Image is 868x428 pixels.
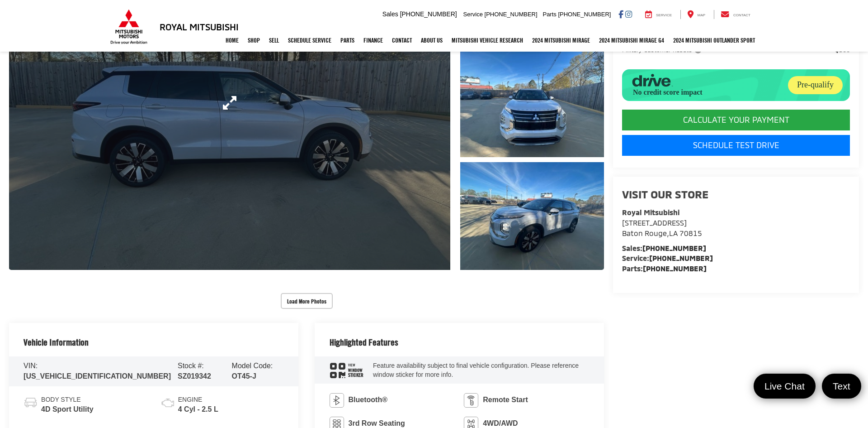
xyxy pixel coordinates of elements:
span: Window [348,368,363,373]
a: Text [822,374,861,399]
span: Bluetooth® [349,395,387,405]
span: [PHONE_NUMBER] [558,11,611,18]
span: Sticker [348,373,363,378]
a: Home [221,29,243,52]
span: [US_VEHICLE_IDENTIFICATION_NUMBER] [24,372,171,380]
a: Shop [243,29,264,52]
a: Schedule Test Drive [622,135,850,156]
span: Model Code: [232,362,273,370]
span: VIN: [24,362,38,370]
a: [STREET_ADDRESS] Baton Rouge,LA 70815 [622,218,702,237]
a: Contact [387,29,416,52]
span: 70815 [679,229,702,237]
span: Parts [542,11,556,18]
span: Stock #: [178,362,204,370]
a: Service [638,10,679,19]
div: window sticker [330,362,364,378]
span: Contact [733,13,750,17]
a: Expand Photo 2 [460,49,604,157]
a: About Us [416,29,447,52]
strong: Service: [622,254,713,262]
button: Load More Photos [281,293,333,309]
img: 2025 Mitsubishi Outlander SE [458,48,605,158]
h2: Highlighted Features [330,337,398,347]
span: [PHONE_NUMBER] [485,11,538,18]
span: Remote Start [483,395,528,405]
a: Expand Photo 3 [460,162,604,270]
span: Service [463,11,483,18]
a: Live Chat [754,374,816,399]
span: , [622,229,702,237]
h2: Vehicle Information [24,337,89,347]
span: Service [656,13,672,17]
: CALCULATE YOUR PAYMENT [622,110,850,130]
a: [PHONE_NUMBER] [649,254,713,262]
span: [STREET_ADDRESS] [622,218,687,227]
strong: Royal Mitsubishi [622,208,679,216]
span: Body Style [41,395,94,404]
span: Baton Rouge [622,229,667,237]
span: Sales [382,10,398,18]
h2: Visit our Store [622,188,850,200]
img: Bluetooth® [330,393,344,408]
span: OT45-J [232,372,256,380]
a: [PHONE_NUMBER] [642,244,706,252]
strong: Sales: [622,244,706,252]
span: 4 Cyl - 2.5 L [178,404,218,415]
span: Map [698,13,705,17]
a: Mitsubishi Vehicle Research [447,29,528,52]
a: Schedule Service: Opens in a new tab [283,29,336,52]
a: [PHONE_NUMBER] [643,264,707,273]
img: Remote Start [464,393,478,408]
a: 2024 Mitsubishi Outlander SPORT [669,29,759,52]
img: Mitsubishi [108,9,149,44]
span: SZ019342 [178,372,211,380]
a: Map [680,10,712,19]
a: Contact [714,10,757,19]
h3: Royal Mitsubishi [160,22,239,32]
span: Live Chat [760,380,809,392]
a: Facebook: Click to visit our Facebook page [618,10,623,18]
span: View [348,363,363,368]
strong: Parts: [622,264,707,273]
span: 4D Sport Utility [41,404,94,415]
span: Feature availability subject to final vehicle configuration. Please reference window sticker for ... [373,362,579,378]
a: Instagram: Click to visit our Instagram page [625,10,632,18]
a: Parts: Opens in a new tab [336,29,359,52]
span: Engine [178,395,218,404]
img: 2025 Mitsubishi Outlander SE [458,161,605,271]
a: Sell [264,29,283,52]
span: [PHONE_NUMBER] [400,10,457,18]
a: 2024 Mitsubishi Mirage G4 [594,29,669,52]
span: LA [669,229,678,237]
a: 2024 Mitsubishi Mirage [528,29,594,52]
span: Text [828,380,855,392]
a: Finance [359,29,387,52]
